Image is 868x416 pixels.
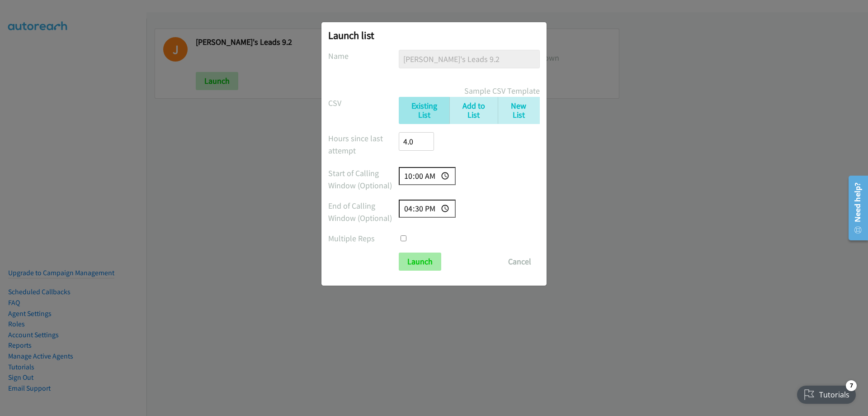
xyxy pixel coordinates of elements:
label: Hours since last attempt [328,132,399,157]
button: Cancel [500,253,540,271]
a: New List [498,97,540,124]
label: CSV [328,97,399,109]
a: Sample CSV Template [464,85,540,97]
h2: Launch list [328,29,540,42]
a: Existing List [399,97,449,124]
label: Name [328,50,399,62]
label: Multiple Reps [328,232,399,244]
iframe: Checklist [792,377,861,409]
label: Start of Calling Window (Optional) [328,167,399,191]
iframe: Resource Center [842,172,868,244]
label: End of Calling Window (Optional) [328,200,399,224]
input: Launch [399,253,441,271]
a: Add to List [449,97,498,124]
